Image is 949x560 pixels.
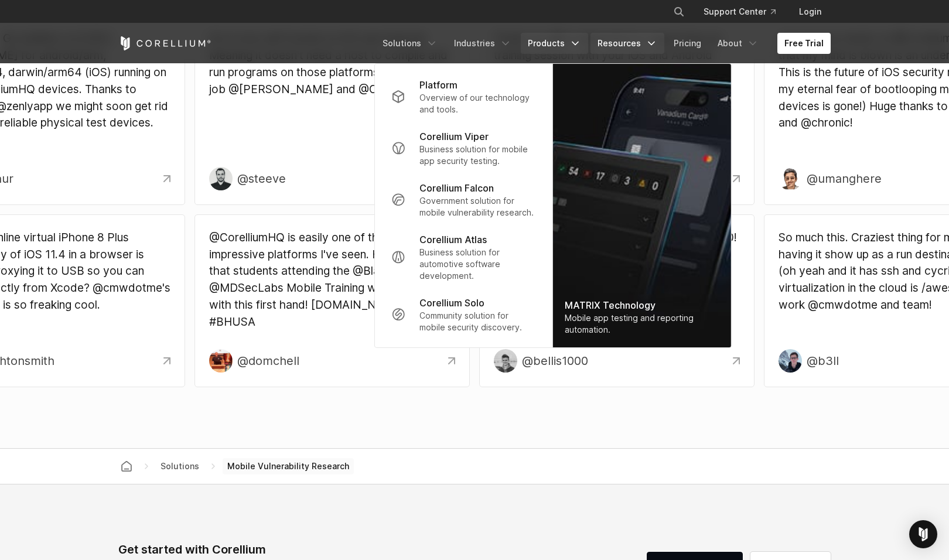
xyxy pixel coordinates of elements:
[209,167,233,190] img: twitter_steeve
[419,233,487,247] p: Corellium Atlas
[382,71,545,122] a: Platform Overview of our technology and tools.
[419,296,484,310] p: Corellium Solo
[553,64,731,347] img: Matrix_WebNav_1x
[565,312,719,336] div: Mobile app testing and reporting automation.
[790,1,831,22] a: Login
[156,460,204,472] div: Solutions
[668,1,689,22] button: Search
[209,229,455,330] p: @CorelliumHQ is easily one of the most impressive platforms I've seen. Happy to share that studen...
[419,181,494,195] p: Corellium Falcon
[659,1,831,22] div: Navigation Menu
[694,1,785,22] a: Support Center
[419,78,458,92] p: Platform
[565,298,719,312] div: MATRIX Technology
[522,352,588,370] div: @bellis1000
[667,33,708,54] a: Pricing
[382,226,545,289] a: Corellium Atlas Business solution for automotive software development.
[382,174,545,226] a: Corellium Falcon Government solution for mobile vulnerability research.
[419,129,489,144] p: Corellium Viper
[807,352,839,370] div: @b3ll
[209,349,233,373] img: twitter_domchell
[494,349,517,373] img: twitter_bellis1000
[521,33,588,54] a: Products
[237,352,299,370] div: @domchell
[237,170,286,187] div: @steeve
[807,170,882,187] div: @umanghere
[118,36,211,50] a: Corellium Home
[777,33,831,54] a: Free Trial
[553,64,731,347] a: MATRIX Technology Mobile app testing and reporting automation.
[156,459,204,473] span: Solutions
[779,349,802,373] img: twitter_b3ll
[590,33,664,54] a: Resources
[419,195,536,218] p: Government solution for mobile vulnerability research.
[779,167,802,190] img: twitter_umanghere
[419,247,536,282] p: Business solution for automotive software development.
[209,30,455,97] p: Go is now self hosted on iOS and Android. Meaning it doesn't need a host to compile and run progr...
[375,33,445,54] a: Solutions
[116,458,137,474] a: Corellium home
[223,458,354,474] span: Mobile Vulnerability Research
[711,33,766,54] a: About
[909,520,937,548] div: Open Intercom Messenger
[419,310,536,333] p: Community solution for mobile security discovery.
[382,289,545,340] a: Corellium Solo Community solution for mobile security discovery.
[419,92,536,115] p: Overview of our technology and tools.
[118,541,418,558] div: Get started with Corellium
[419,144,536,167] p: Business solution for mobile app security testing.
[382,122,545,174] a: Corellium Viper Business solution for mobile app security testing.
[447,33,518,54] a: Industries
[375,33,831,54] div: Navigation Menu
